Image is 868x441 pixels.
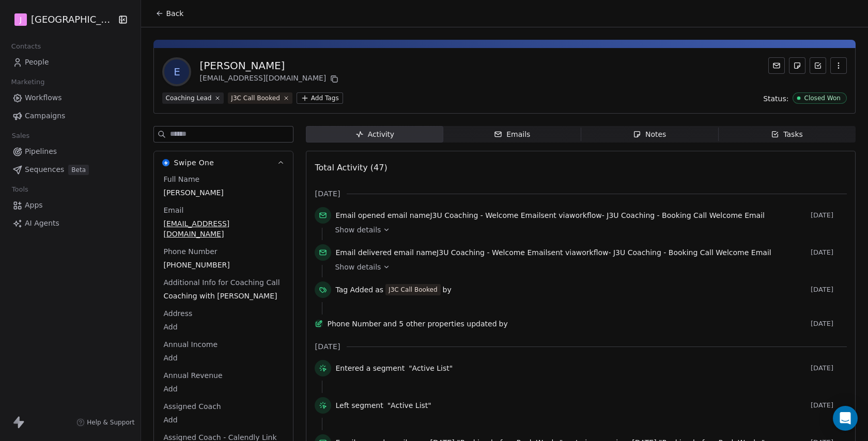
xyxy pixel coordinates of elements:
button: Add Tags [297,92,343,104]
span: J [20,14,22,25]
span: [DATE] [315,188,340,199]
span: People [25,57,49,68]
span: Annual Income [161,339,220,350]
span: [EMAIL_ADDRESS][DOMAIN_NAME] [163,218,284,239]
span: [DATE] [811,364,847,372]
button: Swipe OneSwipe One [154,151,293,174]
span: Status: [763,93,788,104]
span: J3U Coaching - Welcome Email [430,211,540,219]
span: J3U Coaching - Booking Call Welcome Email [613,248,771,257]
div: Tasks [771,129,803,140]
span: "Active List" [409,363,453,373]
span: Left segment [335,400,383,411]
span: Contacts [7,39,45,54]
span: Marketing [7,74,49,90]
span: Additional Info for Coaching Call [161,277,282,288]
span: [PHONE_NUMBER] [163,260,284,270]
span: Show details [335,225,381,235]
div: Coaching Lead [165,93,211,103]
span: Campaigns [25,111,65,121]
span: [DATE] [811,286,847,294]
button: J[GEOGRAPHIC_DATA] [12,11,112,28]
span: [DATE] [811,320,847,328]
span: by [499,319,508,329]
span: [DATE] [811,401,847,409]
span: email name sent via workflow - [335,247,771,258]
span: Full Name [161,174,202,184]
span: Swipe One [174,157,214,168]
span: Annual Revenue [161,370,224,381]
div: [EMAIL_ADDRESS][DOMAIN_NAME] [199,73,340,85]
div: J3C Call Booked [231,93,280,103]
span: Back [166,8,183,19]
span: Phone Number [161,246,219,257]
span: Tag Added [335,285,373,295]
img: Swipe One [162,159,169,166]
span: Sequences [25,164,64,175]
span: email name sent via workflow - [335,210,765,220]
a: Pipelines [8,143,132,160]
span: J3U Coaching - Welcome Email [437,248,547,257]
span: Total Activity (47) [315,163,387,172]
span: Phone Number [327,319,381,329]
div: Closed Won [804,94,841,102]
span: [PERSON_NAME] [163,187,284,198]
span: Pipelines [25,146,57,157]
span: "Active List" [388,400,431,411]
span: Entered a segment [335,363,405,373]
span: Help & Support [87,418,134,427]
a: Campaigns [8,107,132,124]
span: as [375,285,383,295]
span: Workflows [25,92,62,103]
div: Notes [633,129,666,140]
span: by [443,285,452,295]
span: AI Agents [25,218,59,229]
span: Add [163,384,284,394]
span: Coaching with [PERSON_NAME] [163,291,284,301]
span: Tools [7,182,33,197]
span: J3U Coaching - Booking Call Welcome Email [607,211,765,219]
a: Show details [335,262,840,272]
span: and 5 other properties updated [383,319,497,329]
span: Email opened [335,211,385,219]
span: Beta [68,165,89,175]
span: Show details [335,262,381,272]
span: Add [163,415,284,425]
span: [DATE] [811,211,847,219]
div: [PERSON_NAME] [199,58,340,73]
span: Assigned Coach [161,401,223,412]
a: Workflows [8,89,132,106]
span: Sales [7,128,34,144]
div: J3C Call Booked [389,285,437,294]
button: Back [149,4,190,23]
div: Emails [494,129,530,140]
a: People [8,54,132,71]
a: Apps [8,197,132,214]
a: AI Agents [8,215,132,232]
span: Apps [25,200,43,211]
span: Add [163,353,284,363]
a: Show details [335,225,840,235]
div: Open Intercom Messenger [833,406,858,431]
span: [GEOGRAPHIC_DATA] [31,13,116,26]
a: Help & Support [76,418,134,427]
span: Address [161,308,194,319]
span: Email [161,205,185,215]
span: Email delivered [335,248,391,257]
span: [DATE] [811,248,847,257]
span: Add [163,322,284,332]
span: [DATE] [315,341,340,352]
a: SequencesBeta [8,161,132,178]
span: E [164,59,189,84]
